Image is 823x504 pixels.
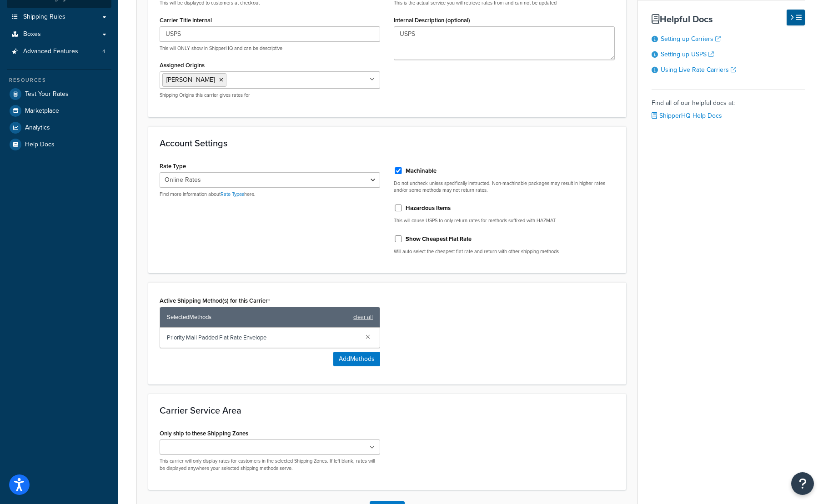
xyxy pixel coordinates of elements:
label: Carrier Title Internal [160,17,212,24]
span: Advanced Features [23,48,78,55]
label: Rate Type [160,163,186,170]
span: Marketplace [25,107,59,115]
button: Open Resource Center [791,472,814,495]
a: Analytics [7,120,111,136]
p: Shipping Origins this carrier gives rates for [160,92,380,99]
span: Selected Methods [167,311,349,324]
span: 4 [102,48,105,55]
div: Resources [7,76,111,84]
span: Priority Mail Padded Flat Rate Envelope [167,331,358,344]
span: Analytics [25,124,50,132]
div: Find all of our helpful docs at: [652,90,805,122]
p: This will ONLY show in ShipperHQ and can be descriptive [160,45,380,52]
a: Help Docs [7,136,111,153]
textarea: USPS [394,26,614,60]
label: Machinable [406,167,437,175]
a: Advanced Features4 [7,43,111,60]
label: Active Shipping Method(s) for this Carrier [160,297,270,304]
button: AddMethods [333,352,380,366]
span: Help Docs [25,141,55,149]
span: Shipping Rules [23,13,65,21]
label: Hazardous Items [406,204,451,212]
a: Rate Types [221,190,244,198]
a: Setting up Carriers [661,34,721,44]
label: Assigned Origins [160,62,205,69]
button: Hide Help Docs [787,10,805,25]
a: ShipperHQ Help Docs [652,111,722,120]
h3: Helpful Docs [652,14,805,24]
h3: Carrier Service Area [160,405,615,415]
p: This will cause USPS to only return rates for methods suffixed with HAZMAT [394,217,614,224]
li: Advanced Features [7,43,111,60]
label: Internal Description (optional) [394,17,470,24]
p: Find more information about here. [160,191,380,198]
a: Using Live Rate Carriers [661,65,736,75]
label: Show Cheapest Flat Rate [406,235,472,243]
a: Setting up USPS [661,50,714,59]
p: This carrier will only display rates for customers in the selected Shipping Zones. If left blank,... [160,458,380,472]
a: Marketplace [7,103,111,119]
span: Boxes [23,30,41,38]
a: clear all [353,311,373,324]
a: Boxes [7,26,111,43]
span: [PERSON_NAME] [166,75,215,85]
p: Will auto select the cheapest flat rate and return with other shipping methods [394,248,614,255]
p: Do not uncheck unless specifically instructed. Non-machinable packages may result in higher rates... [394,180,614,194]
a: Test Your Rates [7,86,111,102]
label: Only ship to these Shipping Zones [160,430,248,437]
h3: Account Settings [160,138,615,148]
a: Shipping Rules [7,9,111,25]
span: Test Your Rates [25,90,69,98]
